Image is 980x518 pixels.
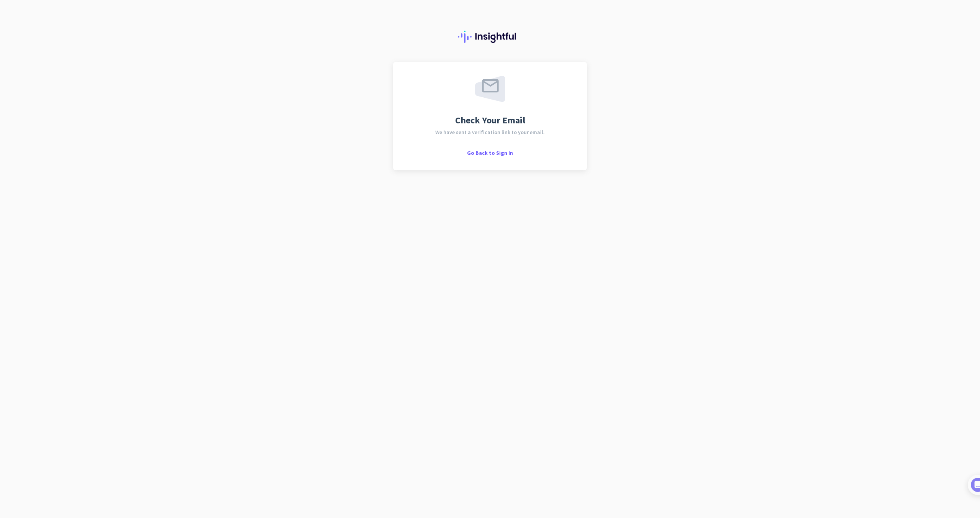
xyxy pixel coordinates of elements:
span: Check Your Email [455,116,525,125]
span: We have sent a verification link to your email. [435,129,545,135]
img: Insightful [458,31,522,43]
img: email-sent [475,76,505,102]
span: Go Back to Sign In [467,149,513,156]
